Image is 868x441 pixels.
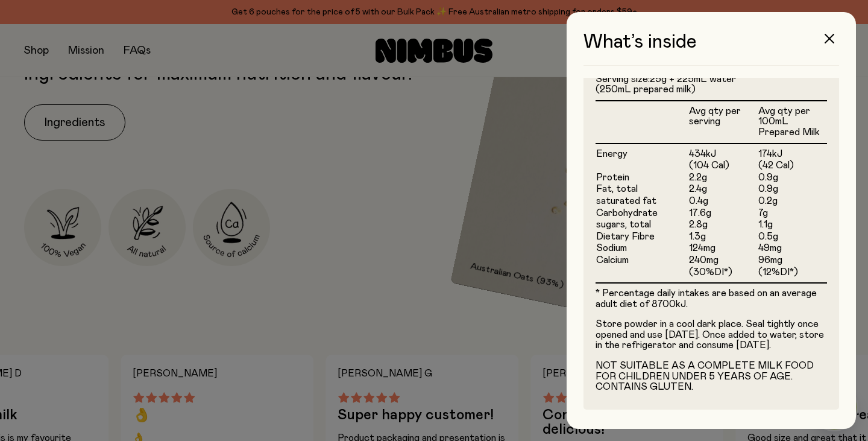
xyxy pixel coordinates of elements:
th: Avg qty per 100mL Prepared Milk [758,101,827,144]
td: 17.6g [688,208,758,220]
span: Dietary Fibre [596,232,655,241]
td: 2.8g [688,219,758,231]
td: 1.1g [758,219,827,231]
td: 96mg [758,255,827,267]
p: Store powder in a cool dark place. Seal tightly once opened and use [DATE]. Once added to water, ... [596,319,827,351]
span: Protein [596,173,629,182]
td: 434kJ [688,144,758,160]
td: (104 Cal) [688,160,758,172]
td: (42 Cal) [758,160,827,172]
p: * Percentage daily intakes are based on an average adult diet of 8700kJ. [596,288,827,309]
th: Avg qty per serving [688,101,758,144]
td: 0.5g [758,231,827,243]
td: (30%DI*) [688,267,758,283]
td: 0.4g [688,195,758,208]
span: saturated fat [596,196,656,206]
span: Fat, total [596,184,638,194]
td: 0.2g [758,195,827,208]
td: 2.2g [688,172,758,184]
h3: What’s inside [583,31,839,66]
span: Energy [596,149,627,159]
li: Serving size: [596,74,827,95]
td: 240mg [688,255,758,267]
td: 0.9g [758,183,827,195]
td: 49mg [758,243,827,255]
td: 124mg [688,243,758,255]
td: 2.4g [688,183,758,195]
span: sugars, total [596,220,651,229]
td: 1.3g [688,231,758,243]
span: 25g + 225mL water (250mL prepared milk) [596,74,736,95]
td: 174kJ [758,144,827,160]
p: NOT SUITABLE AS A COMPLETE MILK FOOD FOR CHILDREN UNDER 5 YEARS OF AGE. CONTAINS GLUTEN. [596,361,827,393]
td: 7g [758,208,827,220]
span: Calcium [596,255,629,265]
td: (12%DI*) [758,267,827,283]
span: Carbohydrate [596,208,658,218]
span: Sodium [596,243,627,253]
td: 0.9g [758,172,827,184]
